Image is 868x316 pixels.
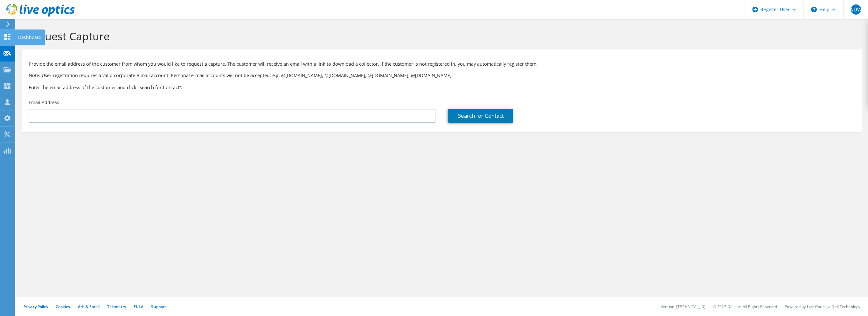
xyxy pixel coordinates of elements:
span: ADW [851,4,861,15]
a: Ads & Email [78,304,100,309]
li: Version: [TECHNICAL_ID] [661,304,705,309]
p: Provide the email address of the customer from whom you would like to request a capture. The cust... [29,61,855,68]
p: Note: User registration requires a valid corporate e-mail account. Personal e-mail accounts will ... [29,72,855,79]
a: Search for Contact [448,109,513,123]
a: Telemetry [107,304,126,309]
h1: Request Capture [25,30,855,43]
div: Dashboard [15,30,45,45]
a: Cookies [56,304,70,309]
label: Email Address [29,99,59,106]
a: Privacy Policy [24,304,48,309]
svg: \n [811,7,817,12]
a: EULA [134,304,143,309]
li: Powered by Live Optics, a Dell Technology [785,304,860,309]
a: Support [151,304,166,309]
h3: Enter the email address of the customer and click “Search for Contact”. [29,84,855,91]
li: © 2025 Dell Inc. All Rights Reserved [713,304,777,309]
